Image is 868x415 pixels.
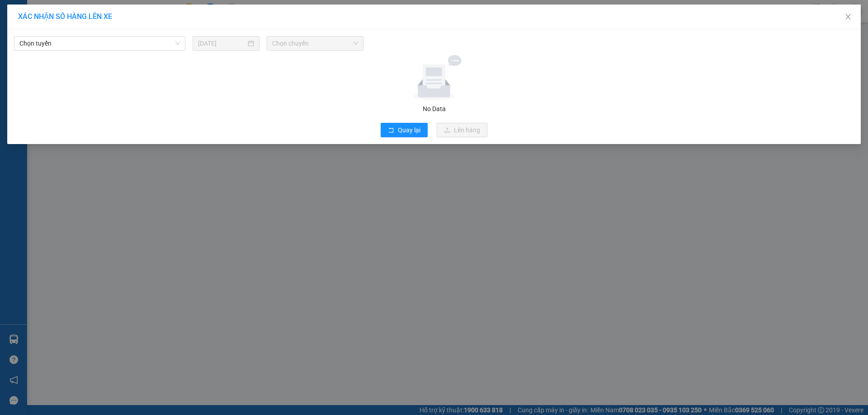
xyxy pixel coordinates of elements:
div: No Data [13,104,855,114]
button: Close [835,5,861,30]
input: 14/08/2025 [198,38,246,48]
span: rollback [388,127,394,134]
span: Quay lại [398,125,420,135]
span: Chọn tuyến [19,37,180,50]
span: XÁC NHẬN SỐ HÀNG LÊN XE [18,12,112,21]
span: close [844,13,852,20]
span: Chọn chuyến [272,37,358,50]
button: uploadLên hàng [437,123,487,137]
button: rollbackQuay lại [381,123,428,137]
